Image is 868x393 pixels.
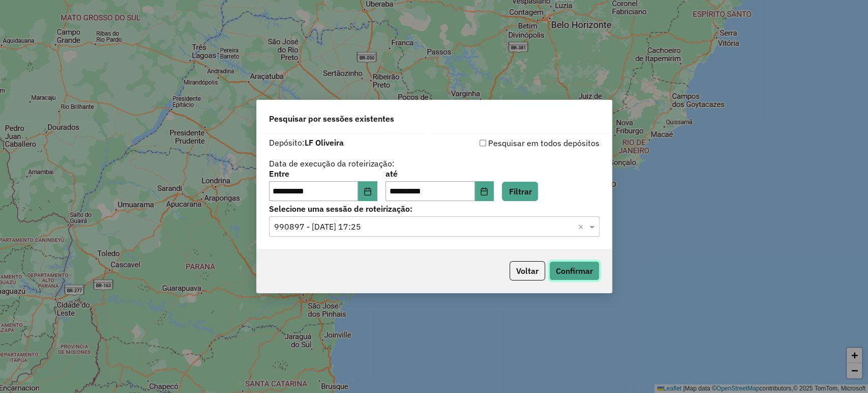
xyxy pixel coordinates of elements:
label: Data de execução da roteirização: [269,157,395,170]
button: Choose Date [475,181,494,202]
label: Entre [269,167,377,180]
label: até [385,167,494,180]
label: Depósito: [269,136,344,149]
button: Choose Date [358,181,377,202]
span: Pesquisar por sessões existentes [269,113,394,125]
button: Voltar [510,261,545,280]
button: Confirmar [549,261,600,280]
strong: LF Oliveira [305,137,344,148]
div: Pesquisar em todos depósitos [434,137,600,149]
label: Selecione uma sessão de roteirização: [269,203,600,215]
button: Filtrar [502,182,538,201]
span: Clear all [578,220,587,233]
